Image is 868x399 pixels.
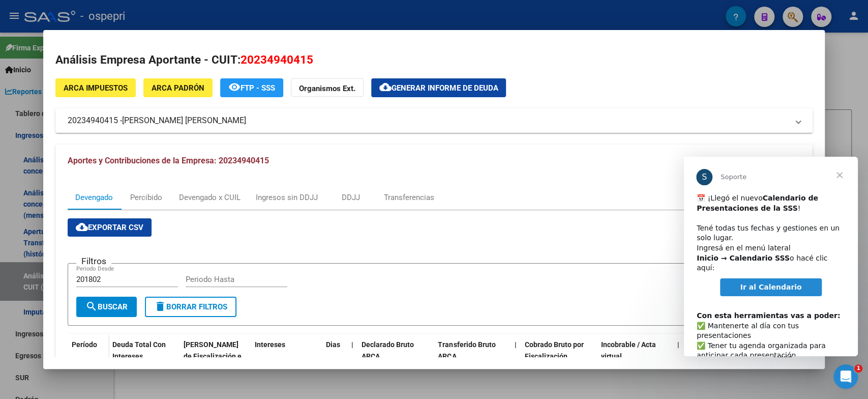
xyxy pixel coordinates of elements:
strong: Organismos Ext. [299,84,355,93]
span: Exportar CSV [76,223,143,232]
div: Transferencias [384,192,434,203]
mat-icon: cloud_download [379,81,392,93]
mat-icon: delete [154,300,166,312]
button: FTP - SSS [220,78,283,97]
span: Intereses [255,340,285,349]
span: Borrar Filtros [154,302,227,311]
span: Declarado Bruto ARCA [362,340,414,360]
button: Organismos Ext. [291,78,364,97]
datatable-header-cell: Período [68,334,108,377]
div: Percibido [130,192,162,203]
mat-expansion-panel-header: 20234940415 -[PERSON_NAME] [PERSON_NAME] [55,108,812,133]
datatable-header-cell: | [347,334,357,379]
datatable-header-cell: Intereses [251,334,322,379]
span: 1 [854,364,862,373]
b: Con esta herramientas vas a poder: [13,155,156,163]
mat-panel-title: 20234940415 - [68,115,788,127]
datatable-header-cell: Dias [322,334,347,379]
button: Exportar CSV [68,218,152,237]
span: [PERSON_NAME] [PERSON_NAME] [122,115,246,127]
button: ARCA Impuestos [55,78,136,97]
div: DDJJ [342,192,360,203]
span: Incobrable / Acta virtual [601,340,655,360]
iframe: Intercom live chat [833,364,858,389]
span: Dias [326,340,340,349]
span: | [677,340,679,349]
div: Ingresos sin DDJJ [256,192,318,203]
datatable-header-cell: Cobrado Bruto por Fiscalización [520,334,596,379]
mat-icon: search [85,300,98,312]
button: Borrar Filtros [145,297,236,317]
span: Deuda Total Con Intereses [112,340,166,360]
datatable-header-cell: Declarado Bruto ARCA [357,334,434,379]
div: Devengado x CUIL [179,192,241,203]
span: Período [72,340,97,349]
datatable-header-cell: Transferido De Más [683,334,759,379]
span: [PERSON_NAME] de Fiscalización e Incobrable [184,340,242,372]
span: Buscar [85,302,128,311]
span: Cobrado Bruto por Fiscalización [524,340,583,360]
span: ARCA Impuestos [64,83,128,93]
datatable-header-cell: Deuda Bruta Neto de Fiscalización e Incobrable [179,334,251,379]
mat-expansion-panel-header: Aportes y Contribuciones de la Empresa: 20234940415 [55,145,812,177]
span: ARCA Padrón [152,83,204,93]
datatable-header-cell: | [673,334,683,379]
datatable-header-cell: Deuda Total Con Intereses [108,334,179,379]
span: 20234940415 [241,53,313,66]
mat-icon: remove_red_eye [228,81,241,93]
span: Transferido Bruto ARCA [438,340,495,360]
span: | [514,340,516,349]
datatable-header-cell: Incobrable / Acta virtual [596,334,673,379]
span: FTP - SSS [241,83,275,93]
div: ​✅ Mantenerte al día con tus presentaciones ✅ Tener tu agenda organizada para anticipar cada pres... [13,144,161,274]
datatable-header-cell: | [510,334,520,379]
h3: Filtros [76,255,111,267]
span: | [351,340,353,349]
button: ARCA Padrón [143,78,213,97]
span: Aportes y Contribuciones de la Empresa: 20234940415 [68,156,269,165]
h2: Análisis Empresa Aportante - CUIT: [55,51,812,69]
button: Generar informe de deuda [371,78,506,97]
span: Generar informe de deuda [392,83,498,93]
mat-icon: cloud_download [76,221,88,233]
datatable-header-cell: Transferido Bruto ARCA [434,334,510,379]
div: Devengado [75,192,113,203]
button: Buscar [76,297,137,317]
iframe: Intercom live chat mensaje [684,157,858,356]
